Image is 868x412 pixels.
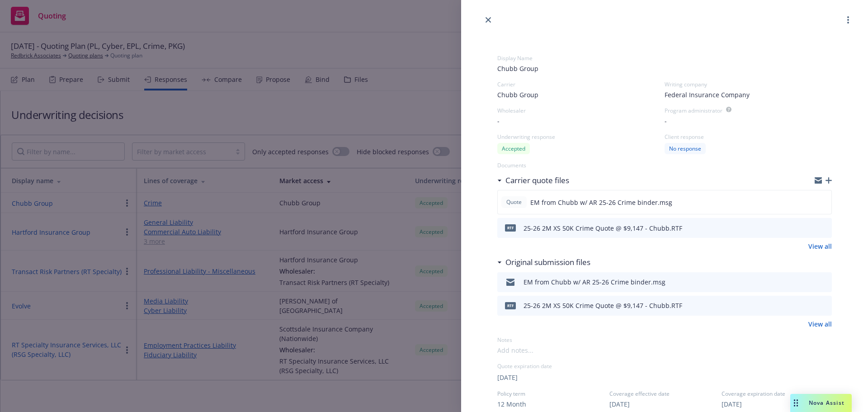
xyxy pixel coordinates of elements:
span: Chubb Group [497,90,538,99]
span: Policy term [497,390,608,398]
a: View all [808,242,832,251]
button: preview file [820,197,828,208]
div: Carrier [497,81,665,88]
div: Carrier quote files [497,175,569,186]
div: Documents [497,161,832,169]
button: download file [806,277,813,288]
span: RTF [505,224,516,231]
div: No response [665,143,706,154]
span: - [665,116,667,126]
div: 25-26 2M XS 50K Crime Quote @ $9,147 - Chubb.RTF [524,301,682,310]
h3: Carrier quote files [505,175,569,186]
div: Display Name [497,54,832,62]
button: preview file [820,277,828,288]
span: Federal Insurance Company [665,90,750,99]
span: Quote [505,198,523,206]
h3: Original submission files [505,256,590,268]
div: Drag to move [790,394,802,412]
button: [DATE] [497,373,518,382]
button: download file [805,197,812,208]
div: Wholesaler [497,107,665,114]
button: [DATE] [609,399,630,409]
div: Notes [497,336,832,344]
span: Coverage effective date [609,390,720,398]
span: Nova Assist [809,399,844,407]
button: download file [806,300,813,311]
a: View all [808,319,832,329]
span: - [497,116,500,126]
button: download file [806,223,813,233]
div: Writing company [665,81,832,88]
button: preview file [820,300,828,311]
span: EM from Chubb w/ AR 25-26 Crime binder.msg [530,198,672,207]
span: RTF [505,302,516,309]
div: Client response [665,133,832,141]
button: [DATE] [722,399,742,409]
div: Program administrator [665,107,722,114]
div: EM from Chubb w/ AR 25-26 Crime binder.msg [524,277,665,287]
a: close [483,14,494,25]
button: preview file [820,223,828,233]
button: 12 Month [497,399,526,409]
div: Underwriting response [497,133,665,141]
span: Coverage expiration date [722,390,832,398]
span: Chubb Group [497,64,832,73]
div: Original submission files [497,256,590,268]
div: Accepted [497,143,530,154]
button: Nova Assist [790,394,852,412]
div: Quote expiration date [497,362,832,370]
div: 25-26 2M XS 50K Crime Quote @ $9,147 - Chubb.RTF [524,223,682,233]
